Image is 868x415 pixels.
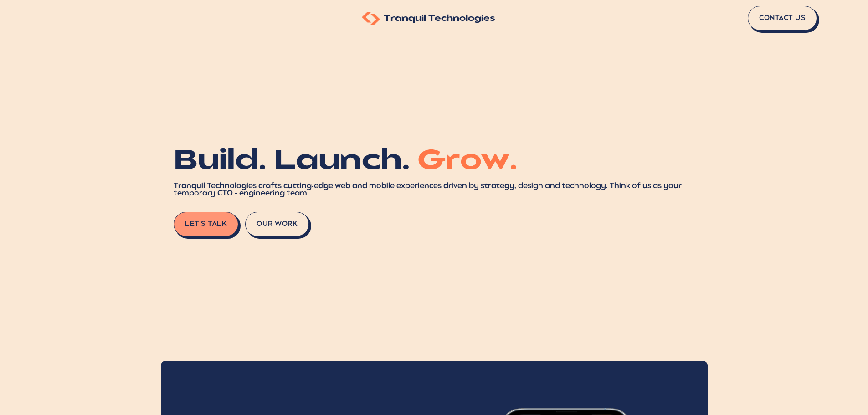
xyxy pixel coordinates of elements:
a: Let's Talk [174,212,238,236]
span: Tranquil Technologies [384,15,495,23]
a: Contact Us [748,6,817,31]
img: Tranquil Technologies Logo [362,12,380,25]
span: Grow. [417,149,518,176]
div: Tranquil Technologies crafts cutting-edge web and mobile experiences driven by strategy, design a... [174,183,694,197]
h1: Build. Launch. [174,149,694,176]
button: Our Work [245,212,309,236]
